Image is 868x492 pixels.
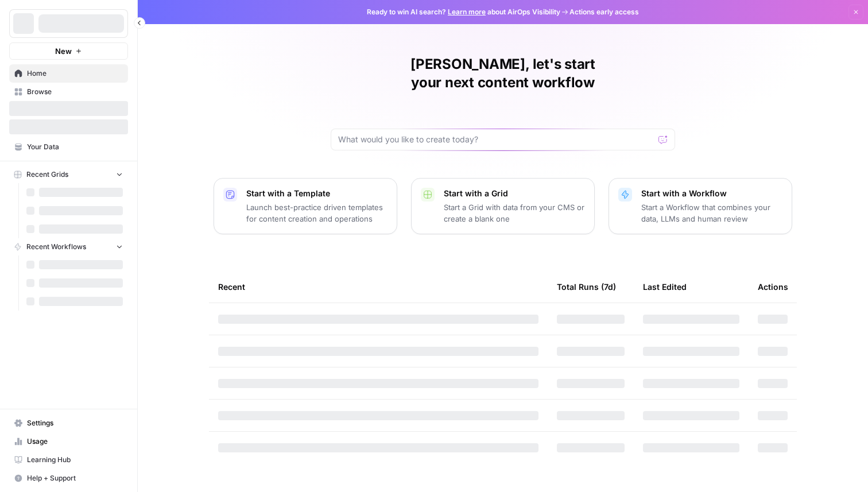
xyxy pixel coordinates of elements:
[55,45,72,57] span: New
[26,242,86,252] span: Recent Workflows
[9,138,128,156] a: Your Data
[758,271,788,303] div: Actions
[609,178,792,234] button: Start with a WorkflowStart a Workflow that combines your data, LLMs and human review
[246,202,387,224] p: Launch best-practice driven templates for content creation and operations
[214,178,397,234] button: Start with a TemplateLaunch best-practice driven templates for content creation and operations
[27,418,123,428] span: Settings
[9,432,128,451] a: Usage
[569,7,639,17] span: Actions early access
[641,202,782,224] p: Start a Workflow that combines your data, LLMs and human review
[218,271,538,303] div: Recent
[27,473,123,483] span: Help + Support
[338,134,654,145] input: What would you like to create today?
[27,68,123,79] span: Home
[27,142,123,152] span: Your Data
[26,169,68,180] span: Recent Grids
[246,188,387,199] p: Start with a Template
[557,271,616,303] div: Total Runs (7d)
[9,64,128,83] a: Home
[444,188,585,199] p: Start with a Grid
[444,202,585,224] p: Start a Grid with data from your CMS or create a blank one
[9,238,128,255] button: Recent Workflows
[9,42,128,60] button: New
[641,188,782,199] p: Start with a Workflow
[27,87,123,97] span: Browse
[448,7,486,16] a: Learn more
[331,55,675,92] h1: [PERSON_NAME], let's start your next content workflow
[9,83,128,101] a: Browse
[27,455,123,465] span: Learning Hub
[367,7,560,17] span: Ready to win AI search? about AirOps Visibility
[9,469,128,487] button: Help + Support
[411,178,595,234] button: Start with a GridStart a Grid with data from your CMS or create a blank one
[9,451,128,469] a: Learning Hub
[643,271,687,303] div: Last Edited
[9,166,128,183] button: Recent Grids
[27,436,123,447] span: Usage
[9,414,128,432] a: Settings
